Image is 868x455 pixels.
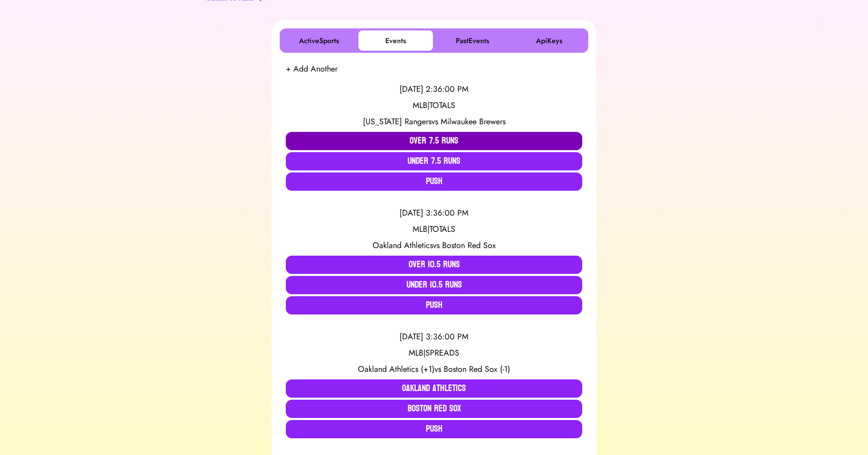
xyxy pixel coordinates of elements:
button: Over 10.5 Runs [286,256,582,274]
span: Oakland Athletics [373,239,433,251]
span: Boston Red Sox [442,239,496,251]
span: Milwaukee Brewers [441,116,506,127]
div: MLB | SPREADS [286,347,582,359]
button: Under 10.5 Runs [286,276,582,294]
span: [US_STATE] Rangers [363,116,431,127]
button: Push [286,296,582,314]
button: Boston Red Sox [286,400,582,418]
span: Oakland Athletics (+1) [358,363,435,375]
span: Boston Red Sox (-1) [444,363,510,375]
button: Events [358,30,433,51]
button: Oakland Athletics [286,379,582,398]
button: PastEvents [435,30,510,51]
div: vs [286,116,582,128]
div: MLB | TOTALS [286,99,582,112]
div: vs [286,363,582,375]
button: Push [286,420,582,438]
button: + Add Another [286,63,338,75]
button: ActiveSports [282,30,356,51]
div: [DATE] 3:36:00 PM [286,331,582,343]
div: MLB | TOTALS [286,223,582,235]
button: ApiKeys [512,30,586,51]
button: Under 7.5 Runs [286,152,582,170]
button: Push [286,172,582,191]
div: [DATE] 3:36:00 PM [286,207,582,219]
div: [DATE] 2:36:00 PM [286,83,582,95]
div: vs [286,239,582,252]
button: Over 7.5 Runs [286,132,582,150]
